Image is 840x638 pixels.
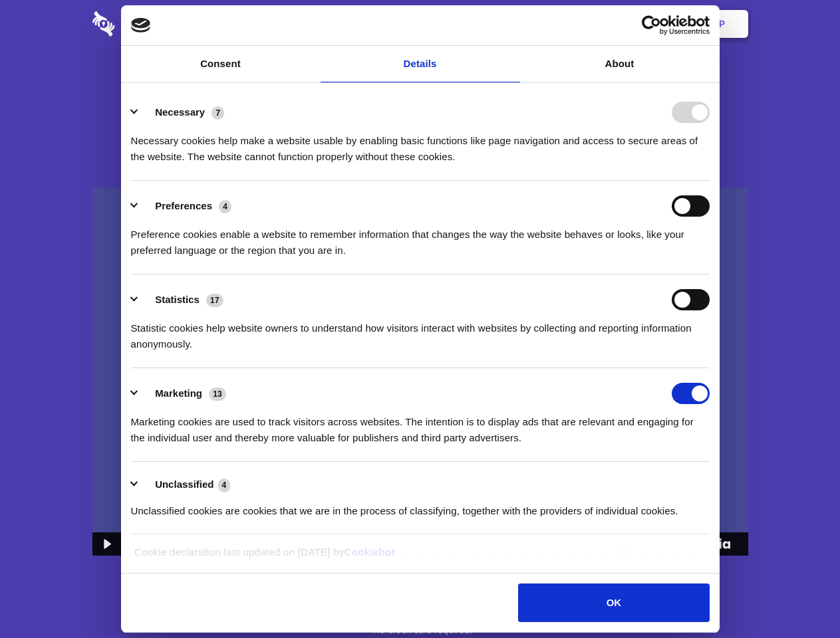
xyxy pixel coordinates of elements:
img: logo-wordmark-white-trans-d4663122ce5f474addd5e946df7df03e33cb6a1c49d2221995e7729f52c070b2.svg [92,11,206,37]
a: Usercentrics Cookiebot - opens in a new window [593,15,710,35]
label: Necessary [155,106,205,118]
button: Necessary (7) [131,102,233,123]
a: Contact [539,3,601,45]
label: Preferences [155,200,212,211]
a: Pricing [390,3,448,45]
button: OK [518,584,709,622]
button: Marketing (13) [131,383,235,404]
button: Preferences (4) [131,195,240,217]
div: Preference cookies enable a website to remember information that changes the way the website beha... [131,217,710,259]
div: Marketing cookies are used to track visitors across websites. The intention is to display ads tha... [131,404,710,446]
iframe: Drift Widget Chat Controller [773,572,824,622]
span: 4 [219,200,231,213]
button: Play Video [92,532,120,556]
button: Unclassified (4) [131,477,239,493]
h1: Eliminate Slack Data Loss. [92,60,748,108]
span: 7 [211,106,224,120]
span: 13 [209,387,226,401]
span: 4 [218,478,231,492]
label: Statistics [155,294,200,305]
a: Details [321,46,520,82]
span: 17 [206,294,223,307]
a: Login [603,3,661,45]
div: Unclassified cookies are cookies that we are in the process of classifying, together with the pro... [131,493,710,519]
a: Consent [121,46,321,82]
div: Cookie declaration last updated on [DATE] by [124,544,716,570]
img: Sharesecret [92,187,748,556]
a: Cookiebot [345,546,395,558]
label: Marketing [155,387,202,399]
div: Necessary cookies help make a website usable by enabling basic functions like page navigation and... [131,123,710,165]
h4: Auto-redaction of sensitive data, encrypted data sharing and self-destructing private chats. Shar... [92,121,748,165]
button: Statistics (17) [131,289,232,310]
img: logo [131,18,151,33]
a: About [520,46,720,82]
div: Statistic cookies help website owners to understand how visitors interact with websites by collec... [131,310,710,352]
